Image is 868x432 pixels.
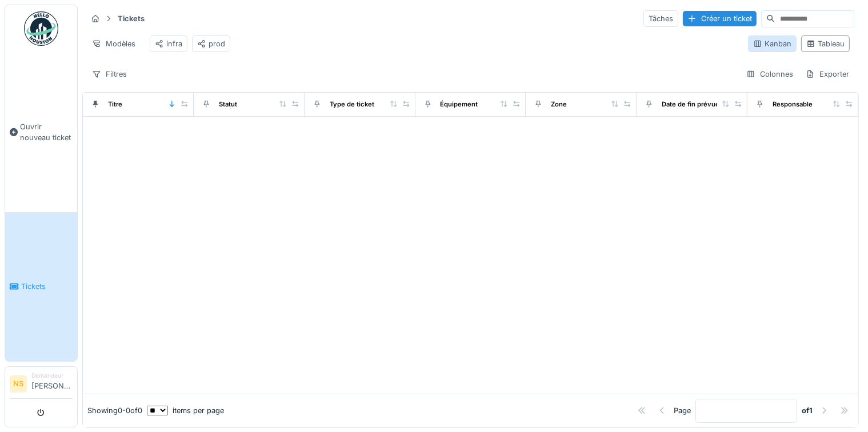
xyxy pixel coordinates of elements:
[87,66,132,82] div: Filtres
[674,405,691,416] div: Page
[20,121,73,143] span: Ouvrir nouveau ticket
[21,281,73,292] span: Tickets
[10,375,27,393] li: NS
[10,371,73,399] a: NS Demandeur[PERSON_NAME]
[802,405,813,416] strong: of 1
[31,371,73,396] li: [PERSON_NAME]
[87,405,142,416] div: Showing 0 - 0 of 0
[147,405,224,416] div: items per page
[5,52,77,212] a: Ouvrir nouveau ticket
[155,38,182,49] div: infra
[5,212,77,362] a: Tickets
[219,100,237,109] div: Statut
[197,38,225,49] div: prod
[441,100,478,109] div: Équipement
[801,66,854,82] div: Exporter
[741,66,798,82] div: Colonnes
[806,38,845,49] div: Tableau
[330,100,374,109] div: Type de ticket
[683,11,757,26] div: Créer un ticket
[643,10,678,27] div: Tâches
[662,100,719,109] div: Date de fin prévue
[24,11,58,46] img: Badge_color-CXgf-gQk.svg
[87,35,141,52] div: Modèles
[551,100,567,109] div: Zone
[773,100,813,109] div: Responsable
[31,371,73,380] div: Demandeur
[753,38,791,49] div: Kanban
[113,13,149,24] strong: Tickets
[108,100,122,109] div: Titre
